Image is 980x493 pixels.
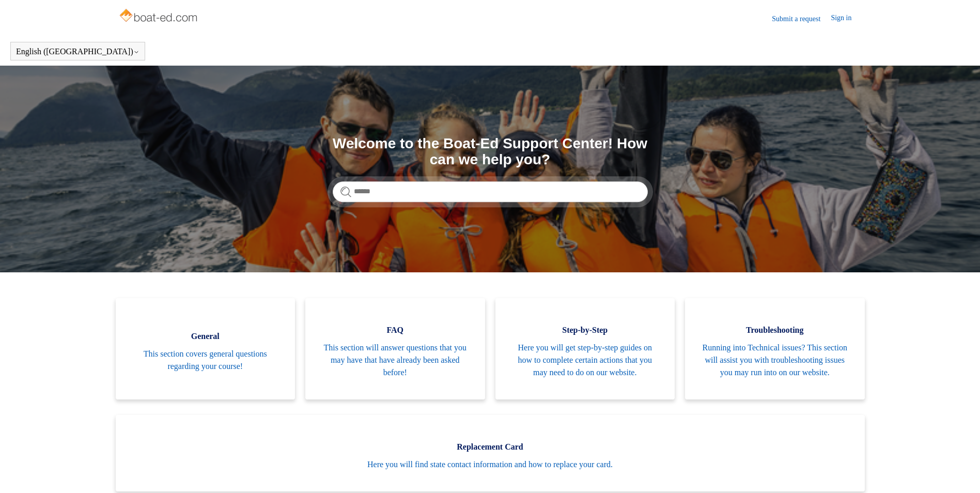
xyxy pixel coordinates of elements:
span: This section covers general questions regarding your course! [131,348,280,373]
span: Replacement Card [131,441,849,453]
a: General This section covers general questions regarding your course! [116,298,295,399]
span: Running into Technical issues? This section will assist you with troubleshooting issues you may r... [701,342,849,379]
img: Boat-Ed Help Center home page [118,6,200,27]
a: Sign in [831,12,862,25]
span: Here you will get step-by-step guides on how to complete certain actions that you may need to do ... [511,342,660,379]
span: General [131,330,280,343]
h1: Welcome to the Boat-Ed Support Center! How can we help you? [333,136,648,168]
button: English ([GEOGRAPHIC_DATA]) [16,47,139,56]
a: FAQ This section will answer questions that you may have that have already been asked before! [305,298,485,399]
span: Step-by-Step [511,324,660,336]
span: FAQ [321,324,470,336]
span: Here you will find state contact information and how to replace your card. [131,458,849,471]
span: This section will answer questions that you may have that have already been asked before! [321,342,470,379]
input: Search [333,181,648,202]
a: Troubleshooting Running into Technical issues? This section will assist you with troubleshooting ... [685,298,865,399]
a: Submit a request [772,13,831,24]
a: Replacement Card Here you will find state contact information and how to replace your card. [116,415,865,491]
a: Step-by-Step Here you will get step-by-step guides on how to complete certain actions that you ma... [495,298,675,399]
span: Troubleshooting [701,324,849,336]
